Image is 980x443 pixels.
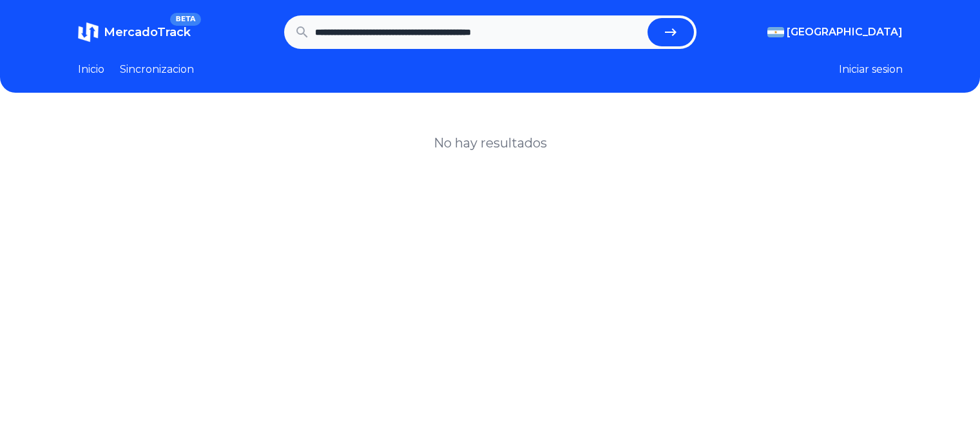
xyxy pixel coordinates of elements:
[120,62,194,77] a: Sincronizacion
[434,134,547,152] h1: No hay resultados
[78,62,104,77] a: Inicio
[787,24,903,40] span: [GEOGRAPHIC_DATA]
[78,22,99,42] img: MercadoTrack
[170,13,200,26] span: BETA
[767,24,903,40] button: [GEOGRAPHIC_DATA]
[839,62,903,77] button: Iniciar sesion
[104,25,191,39] span: MercadoTrack
[78,22,191,42] a: MercadoTrackBETA
[767,27,784,37] img: Argentina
